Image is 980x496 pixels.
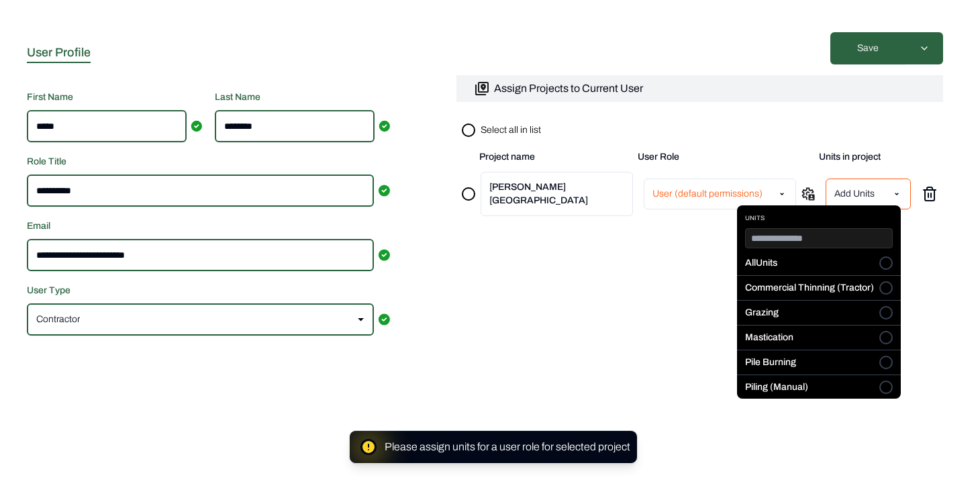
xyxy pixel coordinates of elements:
[737,205,901,399] div: Add Units
[745,381,808,394] label: Piling (Manual)
[745,306,779,319] label: Grazing
[745,256,777,270] label: All Units
[737,213,901,228] p: Units
[745,356,796,369] label: Pile Burning
[745,331,793,344] label: Mastication
[745,281,874,295] label: Commercial Thinning (Tractor)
